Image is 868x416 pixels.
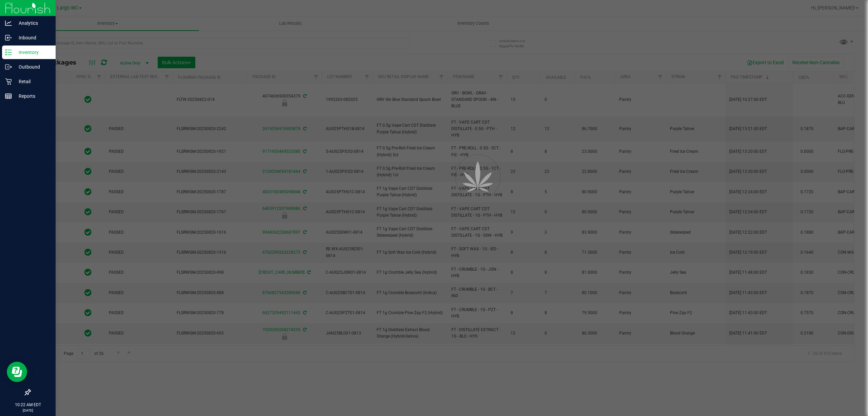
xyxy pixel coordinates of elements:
[5,20,12,26] inline-svg: Analytics
[12,77,53,86] p: Retail
[5,93,12,100] inline-svg: Reports
[5,49,12,56] inline-svg: Inventory
[5,64,12,70] inline-svg: Outbound
[12,19,53,27] p: Analytics
[12,34,53,42] p: Inbound
[12,92,53,100] p: Reports
[3,402,53,408] p: 10:22 AM EDT
[5,34,12,41] inline-svg: Inbound
[7,362,27,382] iframe: Resource center
[3,408,53,413] p: [DATE]
[12,63,53,71] p: Outbound
[12,48,53,56] p: Inventory
[5,78,12,85] inline-svg: Retail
